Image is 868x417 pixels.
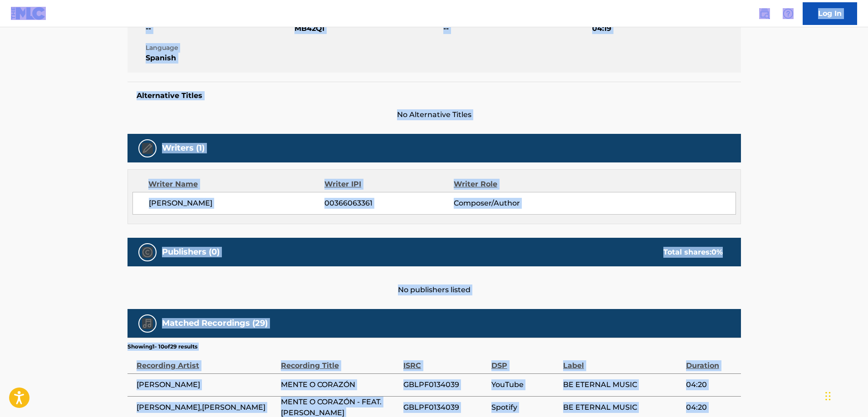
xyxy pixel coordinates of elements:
div: Help [779,5,797,23]
a: Log In [803,2,857,25]
span: MB42QI [294,23,441,34]
div: Writer IPI [324,179,454,190]
a: Public Search [755,5,774,23]
h5: Writers (1) [162,143,205,153]
span: 04:20 [686,379,736,390]
div: Writer Name [148,179,325,190]
span: 04:20 [686,402,736,413]
div: Writer Role [454,179,571,190]
div: ISRC [403,351,487,371]
div: Arrastrar [825,383,831,410]
span: [PERSON_NAME] [149,198,325,209]
span: Spotify [491,402,559,413]
span: 0 % [711,248,723,256]
span: 04:19 [592,23,739,34]
span: -- [443,23,590,34]
span: No Alternative Titles [128,109,741,120]
img: MLC Logo [11,7,46,20]
img: Writers [142,143,153,154]
h5: Matched Recordings (29) [162,318,268,329]
h5: Alternative Titles [137,91,732,100]
div: Duration [686,351,736,371]
span: Spanish [146,53,292,64]
p: Showing 1 - 10 of 29 results [128,343,197,351]
div: No publishers listed [128,266,741,295]
div: Total shares: [663,247,723,258]
div: Widget de chat [823,373,868,417]
div: DSP [491,351,559,371]
span: BE ETERNAL MUSIC [563,402,681,413]
span: MENTE O CORAZÓN [281,379,399,390]
span: GBLPF0134039 [403,402,487,413]
span: GBLPF0134039 [403,379,487,390]
span: YouTube [491,379,559,390]
div: Label [563,351,681,371]
span: Language [146,43,292,53]
span: 00366063361 [324,198,453,209]
img: Publishers [142,247,153,258]
img: help [783,8,794,19]
span: [PERSON_NAME] [137,379,276,390]
img: search [759,8,770,19]
img: Matched Recordings [142,318,153,329]
div: Recording Title [281,351,399,371]
span: [PERSON_NAME],[PERSON_NAME] [137,402,276,413]
span: Composer/Author [454,198,571,209]
div: Recording Artist [137,351,276,371]
span: BE ETERNAL MUSIC [563,379,681,390]
span: -- [146,23,292,34]
h5: Publishers (0) [162,247,220,257]
iframe: Chat Widget [823,373,868,417]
